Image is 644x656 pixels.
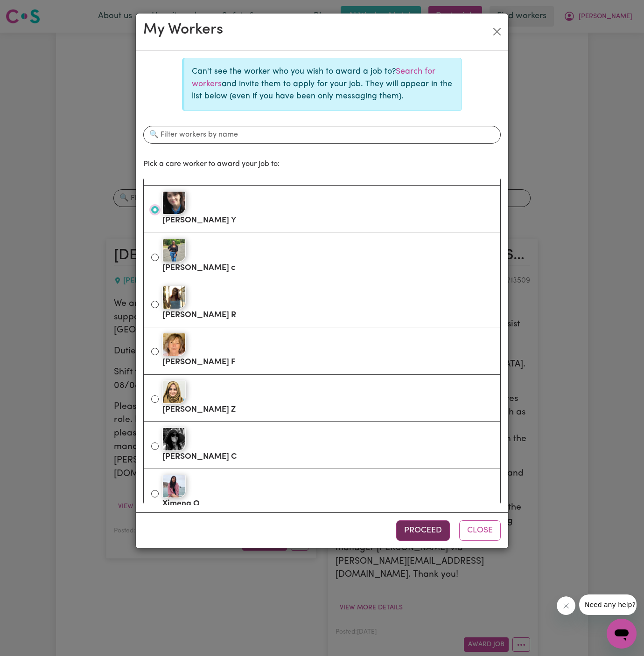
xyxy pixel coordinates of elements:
iframe: Close message [557,596,575,615]
input: 🔍 Filter workers by name [143,126,501,144]
label: [PERSON_NAME] F [162,331,493,370]
label: [PERSON_NAME] C [162,426,493,465]
label: [PERSON_NAME] Y [162,189,493,228]
p: Pick a care worker to award your job to: [143,159,501,170]
label: [PERSON_NAME] c [162,237,493,276]
label: [PERSON_NAME] Z [162,379,493,418]
h2: My Workers [143,21,223,39]
img: Uzma Z [162,380,186,404]
img: Ximena O [162,475,186,498]
iframe: Message from company [579,594,637,615]
img: Sylvia Y [162,191,186,214]
button: Proceed [396,520,450,541]
img: Jeanette F [162,333,186,356]
label: [PERSON_NAME] R [162,284,493,323]
button: Close [490,24,504,39]
label: Ximena O [162,473,493,512]
p: Can't see the worker who you wish to award a job to? and invite them to apply for your job. They ... [192,66,454,103]
a: Search for workers [192,68,435,88]
iframe: Button to launch messaging window [607,619,637,649]
img: Carolyne c [162,239,186,262]
button: Close [459,520,501,541]
img: Daniela R [162,286,186,309]
img: Gabrielle C [162,428,186,451]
